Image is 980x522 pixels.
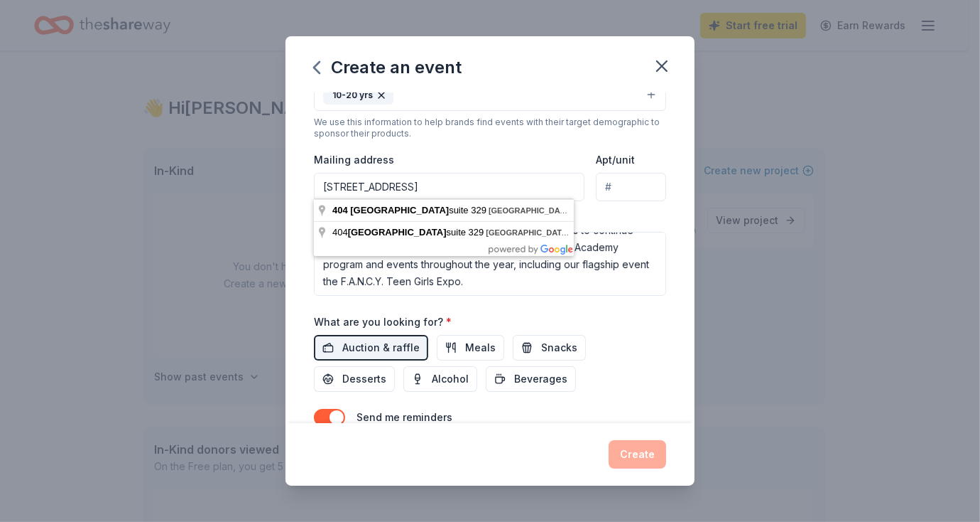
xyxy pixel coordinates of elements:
[596,173,666,201] input: #
[489,206,572,215] span: [GEOGRAPHIC_DATA]
[332,205,348,215] span: 404
[314,315,452,329] label: What are you looking for?
[486,366,576,392] button: Beverages
[350,205,449,215] span: [GEOGRAPHIC_DATA]
[486,228,570,237] span: [GEOGRAPHIC_DATA]
[465,339,496,356] span: Meals
[332,205,489,215] span: suite 329
[348,227,447,238] span: [GEOGRAPHIC_DATA]
[314,366,395,392] button: Desserts
[486,228,692,237] span: , , [GEOGRAPHIC_DATA]
[356,411,452,423] label: Send me reminders
[314,232,666,296] textarea: This Scholarship Award Luncheon is a fun and exciting event that not only awards local high schoo...
[314,173,584,201] input: Enter a US address
[489,206,695,215] span: , , [GEOGRAPHIC_DATA]
[332,227,486,238] span: 404 suite 329
[323,86,393,105] div: 10-20 yrs
[314,56,462,79] div: Create an event
[513,335,586,361] button: Snacks
[432,371,469,388] span: Alcohol
[342,371,386,388] span: Desserts
[403,366,477,392] button: Alcohol
[314,335,428,361] button: Auction & raffle
[572,228,583,237] span: CA
[314,80,666,111] button: 10-20 yrs
[314,117,666,139] div: We use this information to help brands find events with their target demographic to sponsor their...
[596,153,635,167] label: Apt/unit
[514,371,567,388] span: Beverages
[314,153,394,167] label: Mailing address
[541,339,577,356] span: Snacks
[342,339,420,356] span: Auction & raffle
[437,335,504,361] button: Meals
